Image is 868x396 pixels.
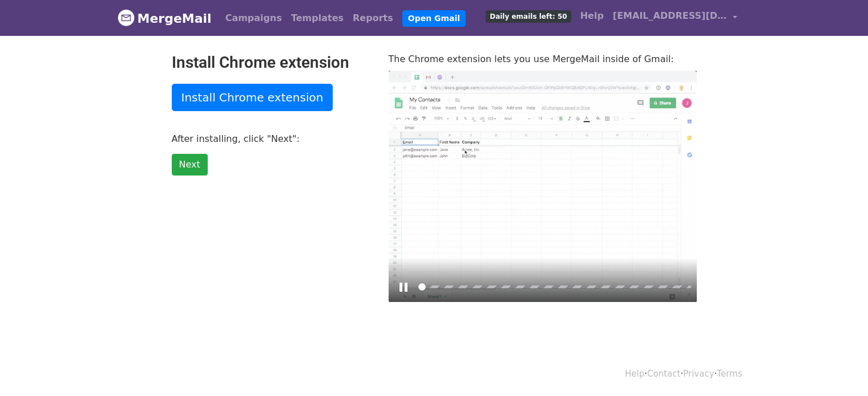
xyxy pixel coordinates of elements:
[647,369,680,379] a: Contact
[625,369,644,379] a: Help
[221,7,286,30] a: Campaigns
[118,9,135,26] img: MergeMail logo
[172,133,372,145] p: After installing, click "Next":
[717,369,742,379] a: Terms
[418,281,691,292] input: Seek
[608,5,742,31] a: [EMAIL_ADDRESS][DOMAIN_NAME]
[394,278,413,296] button: Play
[389,53,697,65] p: The Chrome extension lets you use MergeMail inside of Gmail:
[348,7,398,30] a: Reports
[486,10,571,23] span: Daily emails left: 50
[172,154,208,175] a: Next
[613,9,727,23] span: [EMAIL_ADDRESS][DOMAIN_NAME]
[402,10,466,27] a: Open Gmail
[172,84,333,111] a: Install Chrome extension
[683,369,714,379] a: Privacy
[118,6,212,30] a: MergeMail
[481,5,575,27] a: Daily emails left: 50
[172,53,372,72] h2: Install Chrome extension
[286,7,348,30] a: Templates
[811,341,868,396] iframe: Chat Widget
[576,5,608,27] a: Help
